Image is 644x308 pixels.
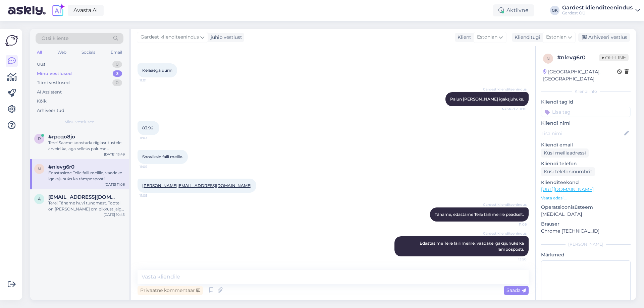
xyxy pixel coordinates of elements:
span: Kelaaega uurin [142,68,172,73]
span: Saada [506,287,526,293]
span: Estonian [546,34,567,41]
span: 11:06 [501,222,527,227]
div: Küsi telefoninumbrit [541,167,595,176]
div: [PERSON_NAME] [541,241,631,247]
div: Arhiveeritud [37,107,64,114]
a: [URL][DOMAIN_NAME] [541,186,594,192]
span: 13:50 [501,257,527,262]
p: [MEDICAL_DATA] [541,211,631,218]
div: 0 [112,79,122,86]
div: Klienditugi [512,34,540,41]
span: Offline [599,54,629,61]
span: Gardest klienditeenindus [141,34,199,41]
div: [GEOGRAPHIC_DATA], [GEOGRAPHIC_DATA] [543,68,617,82]
span: 83.96 [142,125,153,130]
img: explore-ai [51,3,65,17]
a: [PERSON_NAME][EMAIL_ADDRESS][DOMAIN_NAME] [142,183,252,188]
div: AI Assistent [37,89,62,96]
span: Gardest klienditeenindus [483,87,527,92]
span: 11:03 [140,135,165,140]
div: Email [109,48,123,57]
div: Web [56,48,68,57]
div: Privaatne kommentaar [138,286,203,295]
span: #rpcqo8jo [48,134,75,140]
div: Arhiveeri vestlus [578,33,630,42]
div: GK [550,6,559,15]
p: Vaata edasi ... [541,195,631,201]
a: Gardest klienditeenindusGardest OÜ [562,5,640,16]
div: juhib vestlust [208,34,242,41]
span: n [546,56,550,61]
span: Edastasime Teile faili meilile, vaadake igaksjuhuks ka rämposposti. [420,241,525,252]
span: 11:01 [140,78,165,83]
span: Estonian [477,34,497,41]
div: [DATE] 11:06 [105,182,125,187]
div: Minu vestlused [37,70,72,77]
span: Gardest klienditeenindus [483,231,527,236]
div: Aktiivne [493,4,534,16]
div: Gardest klienditeenindus [562,5,633,10]
span: Palun [PERSON_NAME] igaksjuhuks. [450,97,524,102]
div: Socials [80,48,97,57]
div: Tere! Saame koostada riigiasutustele arveid ka, aga selleks palume ostusoov esitada [EMAIL_ADDRES... [48,140,125,152]
div: Edastasime Teile faili meilile, vaadake igaksjuhuks ka rämposposti. [48,170,125,182]
div: Tere! Täname huvi tundmast. Tootel on [PERSON_NAME] cm pikkust jalga, et sõel ei puudutaks [PERSO... [48,200,125,212]
p: Kliendi email [541,141,631,148]
span: n [38,166,41,171]
span: Minu vestlused [64,119,95,125]
span: Otsi kliente [42,35,68,42]
span: Gardest klienditeenindus [483,202,527,207]
div: All [36,48,43,57]
span: 11:05 [140,193,165,198]
div: Tiimi vestlused [37,79,70,86]
p: Operatsioonisüsteem [541,204,631,211]
div: Kõik [37,98,47,105]
div: Uus [37,61,45,68]
div: Gardest OÜ [562,10,633,16]
span: 11:05 [140,164,165,169]
span: #nlevg6r0 [48,164,74,170]
p: Kliendi tag'id [541,99,631,106]
span: Täname, edastame Teile faili meilile peadselt. [435,212,524,217]
span: Nähtud ✓ 11:01 [501,107,527,112]
input: Lisa tag [541,107,631,117]
div: Kliendi info [541,88,631,95]
img: Askly Logo [5,34,18,47]
a: Avasta AI [68,5,104,16]
div: [DATE] 10:45 [104,212,125,217]
div: Küsi meiliaadressi [541,148,589,158]
span: Aa@gmail.com [48,194,118,200]
span: r [38,136,41,141]
div: Klient [455,34,471,41]
div: 3 [113,70,122,77]
p: Märkmed [541,251,631,258]
span: Sooviksin faili meilie. [142,154,183,159]
p: Brauser [541,221,631,228]
div: 0 [112,61,122,68]
div: # nlevg6r0 [557,54,599,62]
span: A [38,196,41,201]
p: Klienditeekond [541,179,631,186]
p: Kliendi telefon [541,160,631,167]
input: Lisa nimi [541,130,623,137]
p: Chrome [TECHNICAL_ID] [541,228,631,235]
div: [DATE] 13:49 [104,152,125,157]
p: Kliendi nimi [541,120,631,127]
